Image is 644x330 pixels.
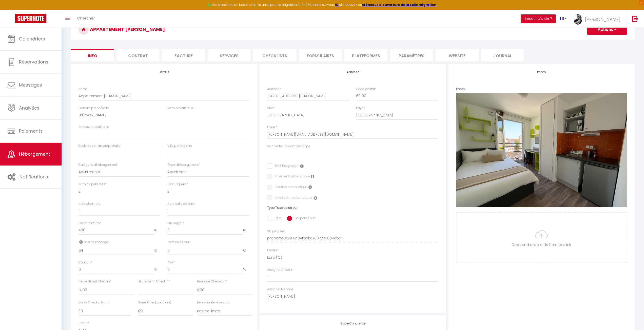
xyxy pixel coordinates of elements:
[138,279,170,284] label: Heure de fin Checkin
[574,14,582,25] img: ...
[267,87,281,92] label: Adresse
[71,49,114,61] li: Info
[79,221,101,226] label: Prix minimum
[267,322,438,325] h4: SuperConcierge
[292,216,316,221] label: Par pers / nuit
[267,144,310,149] label: Connecter un compte Stripe
[267,106,275,111] label: Ville
[272,216,281,221] label: En %
[19,59,48,65] span: Réservations
[208,49,251,61] li: Services
[71,19,635,40] h3: Appartement [PERSON_NAME]
[632,15,638,22] img: logout
[167,182,188,187] label: Default pers.
[167,201,195,206] label: Nbre salle de bain
[197,279,227,284] label: Heure de Checkout
[79,143,121,148] label: Code postal du propriétaire
[335,3,339,7] a: ICI
[79,87,87,92] label: Nom
[19,105,40,111] span: Analytics
[79,279,111,284] label: Heure début Checkin
[267,267,293,272] label: Assigner Checkin
[356,106,365,111] label: Pays
[19,128,43,134] span: Paiements
[267,70,438,74] h4: Adresse
[267,125,277,130] label: Email
[73,10,99,28] a: Chercher
[154,226,161,235] span: €
[356,87,376,92] label: Code postal
[154,246,161,255] span: €
[587,25,627,35] button: Actions
[267,206,438,210] h6: Type Taxe de séjour
[272,174,310,180] label: Paiement automatique
[116,49,160,61] li: Contrat
[272,185,308,190] label: Caution automatique
[167,106,193,111] label: Nom propriétaire
[79,162,119,167] label: Catégorie d'hébergement
[585,16,620,23] span: [PERSON_NAME]
[521,14,556,23] button: Besoin d'aide ?
[167,221,184,226] label: Prix suppl
[15,14,46,23] img: Super Booking
[390,49,433,61] li: Paramètres
[243,265,249,274] span: %
[481,49,524,61] li: Journal
[570,10,627,28] a: ... [PERSON_NAME]
[299,49,342,61] li: Formulaires
[79,106,109,111] label: Prénom propriétaire
[79,240,83,244] i: Frais de ménage
[267,248,279,253] label: Devise
[167,240,191,245] label: Taxe de séjour
[267,287,293,292] label: Assigner Menage
[253,49,296,61] li: Checklists
[456,87,465,92] label: Photo
[79,321,89,326] label: Statut
[267,229,285,234] label: SH propKey
[167,143,192,148] label: Ville propriétaire
[154,265,161,274] span: €
[79,240,110,245] label: Frais de ménage
[243,226,249,235] span: €
[19,36,45,42] span: Calendriers
[162,49,205,61] li: Facture
[19,82,42,88] span: Messages
[197,300,232,305] label: Heure limite réservation
[77,15,95,21] span: Chercher
[362,3,436,7] a: créneaux d'ouverture de la salle migration
[79,125,109,129] label: Adresse propriétaire
[19,174,48,180] span: Notifications
[79,260,92,265] label: Caution
[79,201,101,206] label: Nbre chambre
[79,182,107,187] label: Nom de pers MAX
[79,300,110,305] label: Durée Checkin (min)
[167,162,200,167] label: Type d'hébergement
[4,2,19,17] button: Ouvrir le widget de chat LiveChat
[456,70,627,74] h4: Photo
[344,49,387,61] li: Plateformes
[243,246,249,255] span: €
[19,151,50,157] span: Hébergement
[436,49,479,61] li: website
[138,300,171,305] label: Durée Checkout (min)
[79,70,249,74] h4: Détails
[167,260,175,265] label: TVA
